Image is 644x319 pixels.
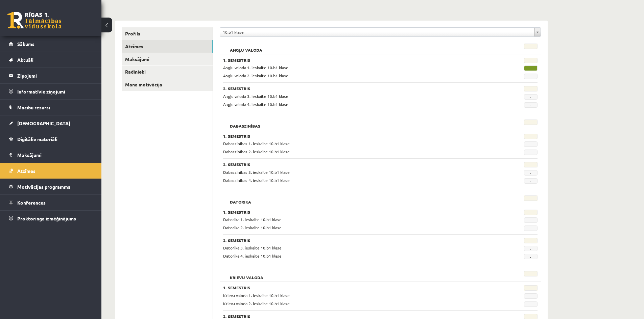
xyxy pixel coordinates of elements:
legend: Informatīvie ziņojumi [17,84,93,99]
span: Angļu valoda 4. ieskaite 10.b1 klase [223,102,288,107]
span: Konferences [17,200,46,206]
span: Angļu valoda 1. ieskaite 10.b1 klase [223,65,288,70]
h3: 2. Semestris [223,86,483,91]
a: Maksājumi [122,53,213,65]
a: Mācību resursi [9,100,93,115]
span: Krievu valoda 1. ieskaite 10.b1 klase [223,293,290,298]
span: - [524,217,538,223]
span: - [524,246,538,251]
span: Atzīmes [17,168,35,174]
span: - [524,225,538,231]
a: Maksājumi [9,147,93,163]
span: Dabaszinības 3. ieskaite 10.b1 klase [223,169,290,175]
h3: 2. Semestris [223,314,483,319]
h2: Angļu valoda [223,44,269,50]
span: - [524,301,538,307]
span: - [524,74,538,79]
span: - [524,170,538,176]
a: Ziņojumi [9,68,93,83]
span: Angļu valoda 2. ieskaite 10.b1 klase [223,73,288,78]
a: Atzīmes [122,40,213,53]
a: Proktoringa izmēģinājums [9,211,93,226]
span: Dabaszinības 4. ieskaite 10.b1 klase [223,178,290,183]
a: Mana motivācija [122,78,213,91]
span: - [524,141,538,147]
span: - [524,94,538,100]
span: Krievu valoda 2. ieskaite 10.b1 klase [223,301,290,306]
a: [DEMOGRAPHIC_DATA] [9,115,93,131]
span: Sākums [17,41,34,47]
span: - [524,178,538,184]
span: Digitālie materiāli [17,136,57,142]
span: Mācību resursi [17,104,50,110]
h3: 1. Semestris [223,134,483,138]
a: Profils [122,27,213,40]
h2: Datorika [223,195,258,202]
a: Radinieki [122,65,213,78]
span: Dabaszinības 2. ieskaite 10.b1 klase [223,149,290,154]
span: Dabaszinības 1. ieskaite 10.b1 klase [223,141,290,146]
a: Motivācijas programma [9,179,93,194]
span: Datorika 4. ieskaite 10.b1 klase [223,253,282,259]
legend: Maksājumi [17,147,93,163]
span: - [524,102,538,108]
span: - [524,150,538,155]
span: 10.b1 klase [223,28,532,36]
h3: 2. Semestris [223,238,483,243]
a: Sākums [9,36,93,52]
h3: 1. Semestris [223,210,483,214]
a: Rīgas 1. Tālmācības vidusskola [7,12,62,29]
h3: 1. Semestris [223,58,483,62]
h2: Dabaszinības [223,119,267,126]
span: Datorika 3. ieskaite 10.b1 klase [223,245,282,250]
a: Konferences [9,195,93,210]
h3: 2. Semestris [223,162,483,167]
span: Datorika 2. ieskaite 10.b1 klase [223,225,282,230]
h3: 1. Semestris [223,285,483,290]
a: Informatīvie ziņojumi [9,84,93,99]
span: - [524,254,538,259]
span: Proktoringa izmēģinājums [17,215,76,221]
legend: Ziņojumi [17,68,93,83]
span: Angļu valoda 3. ieskaite 10.b1 klase [223,94,288,99]
span: - [524,293,538,299]
a: Atzīmes [9,163,93,179]
span: Datorika 1. ieskaite 10.b1 klase [223,217,282,222]
a: Aktuāli [9,52,93,68]
h2: Krievu valoda [223,271,270,278]
span: [DEMOGRAPHIC_DATA] [17,120,70,126]
a: Digitālie materiāli [9,131,93,147]
span: Aktuāli [17,57,33,63]
a: 10.b1 klase [220,28,541,36]
span: - [524,65,538,71]
span: Motivācijas programma [17,184,71,190]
